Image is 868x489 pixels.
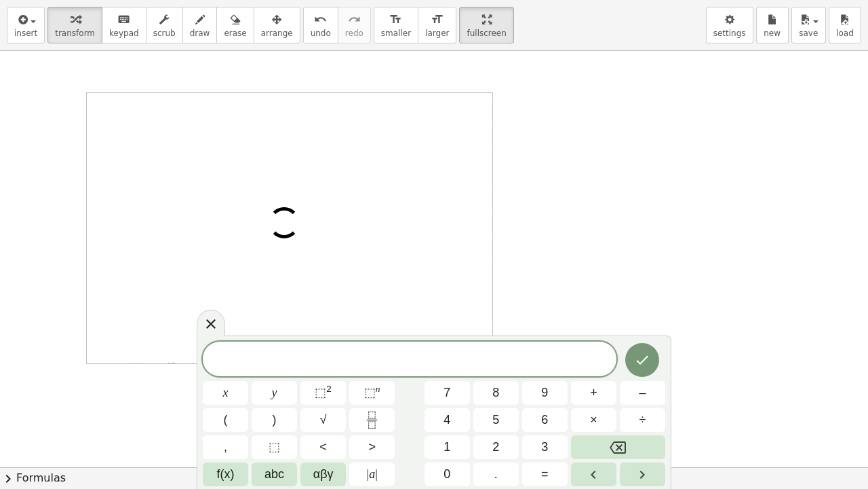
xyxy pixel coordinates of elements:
[252,408,297,432] button: )
[300,435,346,459] button: Less than
[522,408,568,432] button: 6
[252,463,297,486] button: Alphabet
[473,381,519,405] button: 8
[492,384,499,402] span: 8
[300,463,346,486] button: Greek alphabet
[522,435,568,459] button: 3
[109,29,139,38] span: keypad
[349,408,395,432] button: Fraction
[55,29,95,38] span: transform
[203,435,248,459] button: ,
[264,465,284,484] span: abc
[541,438,548,456] span: 3
[620,463,665,486] button: Right arrow
[364,386,376,399] span: ⬚
[345,29,363,38] span: redo
[368,438,376,456] span: >
[706,7,753,43] button: settings
[836,29,854,38] span: load
[492,438,499,456] span: 2
[375,467,378,481] span: |
[590,411,597,429] span: ×
[182,7,218,43] button: draw
[203,381,248,405] button: x
[313,465,334,484] span: αβγ
[320,411,327,429] span: √
[314,12,327,28] i: undo
[620,381,665,405] button: Minus
[300,381,346,405] button: Squared
[571,435,665,459] button: Backspace
[14,29,37,38] span: insert
[203,408,248,432] button: (
[190,29,210,38] span: draw
[311,29,331,38] span: undo
[261,29,293,38] span: arrange
[367,465,378,484] span: a
[254,7,300,43] button: arrange
[571,463,616,486] button: Left arrow
[47,7,102,43] button: transform
[300,408,346,432] button: Square root
[389,12,402,28] i: format_size
[467,29,506,38] span: fullscreen
[590,384,597,402] span: +
[381,29,411,38] span: smaller
[315,386,326,399] span: ⬚
[443,411,450,429] span: 4
[348,12,361,28] i: redo
[639,411,646,429] span: ÷
[473,463,519,486] button: .
[272,384,277,402] span: y
[791,7,826,43] button: save
[349,463,395,486] button: Absolute value
[146,7,183,43] button: scrub
[756,7,789,43] button: new
[541,465,549,484] span: =
[494,465,498,484] span: .
[425,463,470,486] button: 0
[216,7,254,43] button: erase
[349,435,395,459] button: Greater than
[431,12,443,28] i: format_size
[522,463,568,486] button: Equals
[338,7,371,43] button: redoredo
[252,435,297,459] button: Placeholder
[376,384,380,394] sup: n
[571,408,616,432] button: Times
[7,7,45,43] button: insert
[425,408,470,432] button: 4
[443,465,450,484] span: 0
[713,29,746,38] span: settings
[418,7,456,43] button: format_sizelarger
[252,381,297,405] button: y
[425,435,470,459] button: 1
[303,7,338,43] button: undoundo
[273,411,277,429] span: )
[541,411,548,429] span: 6
[326,384,332,394] sup: 2
[224,29,246,38] span: erase
[829,7,861,43] button: load
[625,343,659,377] button: Done
[102,7,146,43] button: keyboardkeypad
[443,438,450,456] span: 1
[224,411,228,429] span: (
[620,408,665,432] button: Divide
[473,435,519,459] button: 2
[492,411,499,429] span: 5
[473,408,519,432] button: 5
[425,29,449,38] span: larger
[459,7,513,43] button: fullscreen
[117,12,130,28] i: keyboard
[349,381,395,405] button: Superscript
[319,438,327,456] span: <
[799,29,818,38] span: save
[425,381,470,405] button: 7
[639,384,646,402] span: –
[571,381,616,405] button: Plus
[223,384,229,402] span: x
[764,29,781,38] span: new
[374,7,418,43] button: format_sizesmaller
[367,467,370,481] span: |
